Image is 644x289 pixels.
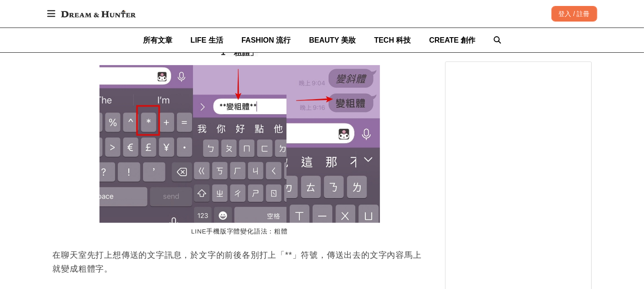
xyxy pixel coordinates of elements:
[309,28,356,52] a: BEAUTY 美妝
[143,28,172,52] a: 所有文章
[191,28,223,52] a: LIFE 生活
[374,28,411,52] a: TECH 科技
[191,36,223,44] span: LIFE 生活
[242,28,291,52] a: FASHION 流行
[551,6,597,22] div: 登入 / 註冊
[429,28,475,52] a: CREATE 創作
[143,36,172,44] span: 所有文章
[99,65,380,223] img: LINE手機版新功能！字體變紅色、斜體、加粗超實用，怎麼做實際教學示範給你看
[374,36,411,44] span: TECH 科技
[56,6,140,22] img: Dream & Hunter
[242,36,291,44] span: FASHION 流行
[309,36,356,44] span: BEAUTY 美妝
[429,36,475,44] span: CREATE 創作
[99,223,380,241] figcaption: LINE手機版字體變化語法：粗體
[53,248,427,276] p: 在聊天室先打上想傳送的文字訊息，於文字的前後各別打上「**」符號，傳送出去的文字內容馬上就變成粗體字。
